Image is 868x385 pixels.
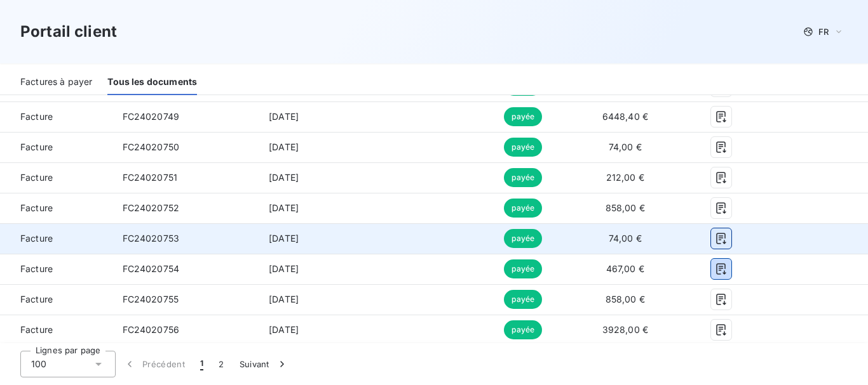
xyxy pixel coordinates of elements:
span: FR [818,27,829,37]
span: [DATE] [269,233,299,244]
span: Facture [10,171,102,184]
button: Précédent [116,351,193,377]
span: [DATE] [269,294,299,304]
span: [DATE] [269,111,299,122]
span: [DATE] [269,172,299,183]
span: [DATE] [269,202,299,213]
button: 1 [193,351,211,377]
span: FC24020753 [123,233,180,244]
span: 858,00 € [606,202,645,213]
span: Facture [10,202,102,214]
span: 100 [31,358,46,370]
span: payée [504,259,542,278]
span: 74,00 € [609,233,642,244]
span: payée [504,168,542,187]
span: 1 [200,358,203,370]
span: FC24020749 [123,111,180,122]
span: [DATE] [269,324,299,335]
span: FC24020751 [123,172,178,183]
span: FC24020756 [123,324,180,335]
button: Suivant [232,351,296,377]
h3: Portail client [20,20,117,43]
span: payée [504,107,542,126]
div: Tous les documents [107,69,197,95]
span: payée [504,229,542,248]
span: Facture [10,263,102,275]
span: 858,00 € [606,294,645,304]
span: Facture [10,232,102,245]
span: FC24020752 [123,202,180,213]
span: [DATE] [269,263,299,274]
span: 212,00 € [606,172,644,183]
span: FC24020754 [123,263,180,274]
span: payée [504,138,542,157]
span: payée [504,199,542,218]
span: Facture [10,141,102,153]
span: Facture [10,323,102,336]
span: FC24020755 [123,294,179,304]
span: payée [504,320,542,339]
span: 467,00 € [606,263,644,274]
span: payée [504,290,542,309]
span: 3928,00 € [602,324,648,335]
span: Facture [10,110,102,123]
button: 2 [211,351,231,377]
div: Factures à payer [20,69,92,95]
span: 6448,40 € [602,111,648,122]
span: [DATE] [269,141,299,152]
span: FC24020750 [123,141,180,152]
span: Facture [10,293,102,306]
span: 74,00 € [609,141,642,152]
